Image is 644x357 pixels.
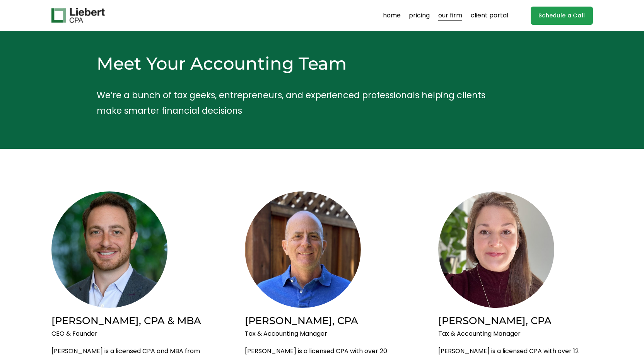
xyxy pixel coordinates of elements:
h2: [PERSON_NAME], CPA [245,314,400,327]
img: Liebert CPA [51,8,105,23]
h2: [PERSON_NAME], CPA [438,314,593,327]
a: our firm [438,9,462,22]
p: Tax & Accounting Manager [438,328,593,340]
a: home [383,9,401,22]
a: client portal [471,9,508,22]
p: Tax & Accounting Manager [245,328,400,340]
p: CEO & Founder [51,328,206,340]
a: pricing [409,9,430,22]
h2: Meet Your Accounting Team [97,52,502,75]
img: Jennie Ledesma [438,191,554,308]
h2: [PERSON_NAME], CPA & MBA [51,314,206,327]
p: We’re a bunch of tax geeks, entrepreneurs, and experienced professionals helping clients make sma... [97,87,502,119]
img: Tommy Roberts [245,191,361,308]
a: Schedule a Call [531,7,593,25]
img: Brian Liebert [51,191,167,308]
